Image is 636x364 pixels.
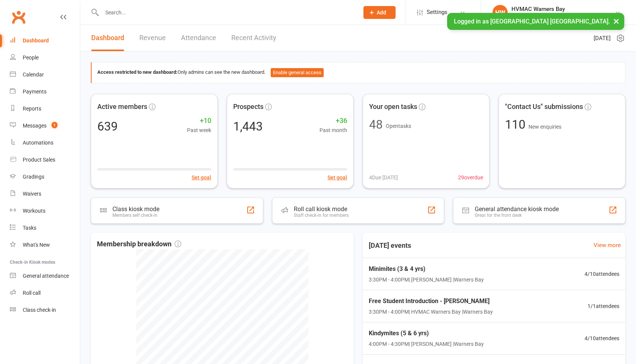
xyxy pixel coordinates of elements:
[294,213,349,218] div: Staff check-in for members
[192,173,211,182] button: Set goal
[10,185,80,202] a: Waivers
[369,101,417,112] span: Your open tasks
[97,69,178,75] strong: Access restricted to new dashboard:
[427,4,447,21] span: Settings
[139,25,166,51] a: Revenue
[23,307,56,313] div: Class check-in
[458,173,483,182] span: 29 overdue
[23,208,45,214] div: Workouts
[23,140,53,146] div: Automations
[9,8,28,26] a: Clubworx
[363,239,417,252] h3: [DATE] events
[10,236,80,254] a: What's New
[187,115,211,126] span: +10
[327,173,347,182] button: Set goal
[369,264,484,274] span: Minimites (3 & 4 yrs)
[10,100,80,117] a: Reports
[10,83,80,100] a: Payments
[363,6,396,19] button: Add
[233,120,263,132] div: 1,443
[23,123,47,129] div: Messages
[51,122,58,128] span: 1
[511,12,615,19] div: [GEOGRAPHIC_DATA] [GEOGRAPHIC_DATA]
[231,25,276,51] a: Recent Activity
[505,101,583,112] span: "Contact Us" submissions
[294,205,349,213] div: Roll call kiosk mode
[594,241,621,250] a: View more
[386,123,411,129] span: Open tasks
[585,270,619,278] span: 4 / 10 attendees
[10,268,80,285] a: General attendance kiosk mode
[369,296,493,306] span: Free Student Introduction - [PERSON_NAME]
[97,101,147,112] span: Active members
[23,89,47,95] div: Payments
[112,213,159,218] div: Members self check-in
[271,68,324,77] button: Enable general access
[493,5,508,20] div: HW
[377,9,386,16] span: Add
[585,334,619,342] span: 4 / 10 attendees
[100,7,354,18] input: Search...
[23,106,41,112] div: Reports
[10,151,80,168] a: Product Sales
[475,213,559,218] div: Great for the front desk
[91,25,124,51] a: Dashboard
[10,219,80,236] a: Tasks
[10,134,80,151] a: Automations
[187,126,211,134] span: Past week
[23,290,41,296] div: Roll call
[97,120,118,132] div: 639
[10,32,80,49] a: Dashboard
[511,6,615,12] div: HVMAC Warners Bay
[23,273,69,279] div: General attendance
[320,126,347,134] span: Past month
[10,202,80,219] a: Workouts
[23,225,36,231] div: Tasks
[112,205,159,213] div: Class kiosk mode
[369,118,383,131] div: 48
[23,191,41,197] div: Waivers
[369,275,484,284] span: 3:30PM - 4:00PM | [PERSON_NAME] | Warners Bay
[23,54,39,61] div: People
[97,239,181,250] span: Membership breakdown
[369,340,484,348] span: 4:00PM - 4:30PM | [PERSON_NAME] | Warners Bay
[23,37,49,44] div: Dashboard
[10,168,80,185] a: Gradings
[369,308,493,316] span: 3:30PM - 4:00PM | HVMAC Warners Bay | Warners Bay
[594,34,611,43] span: [DATE]
[10,302,80,319] a: Class kiosk mode
[10,49,80,66] a: People
[23,72,44,78] div: Calendar
[233,101,263,112] span: Prospects
[10,285,80,302] a: Roll call
[97,68,619,77] div: Only admins can see the new dashboard.
[320,115,347,126] span: +36
[475,205,559,213] div: General attendance kiosk mode
[528,124,561,130] span: New enquiries
[369,173,398,182] span: 4 Due [DATE]
[588,302,619,310] span: 1 / 1 attendees
[181,25,216,51] a: Attendance
[23,242,50,248] div: What's New
[23,157,55,163] div: Product Sales
[369,328,484,338] span: Kindymites (5 & 6 yrs)
[10,117,80,134] a: Messages 1
[609,13,623,29] button: ×
[23,174,44,180] div: Gradings
[505,117,528,132] span: 110
[454,18,610,25] span: Logged in as [GEOGRAPHIC_DATA] [GEOGRAPHIC_DATA].
[10,66,80,83] a: Calendar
